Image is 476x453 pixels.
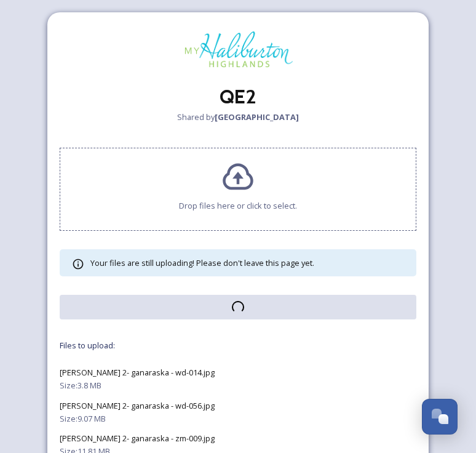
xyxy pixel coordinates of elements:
[60,380,101,391] span: Size: 3.8 MB
[90,257,314,268] span: Your files are still uploading! Please don't leave this page yet.
[177,111,299,123] span: Shared by
[177,25,299,76] img: MYHH_Colour.png
[60,400,215,411] span: [PERSON_NAME] 2- ganaraska - wd-056.jpg
[215,111,299,122] strong: [GEOGRAPHIC_DATA]
[60,340,115,351] span: Files to upload:
[179,200,297,212] span: Drop files here or click to select.
[60,367,215,378] span: [PERSON_NAME] 2- ganaraska - wd-014.jpg
[60,413,106,425] span: Size: 9.07 MB
[60,82,416,111] h2: QE2
[60,433,215,444] span: [PERSON_NAME] 2- ganaraska - zm-009.jpg
[422,399,458,435] button: Open Chat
